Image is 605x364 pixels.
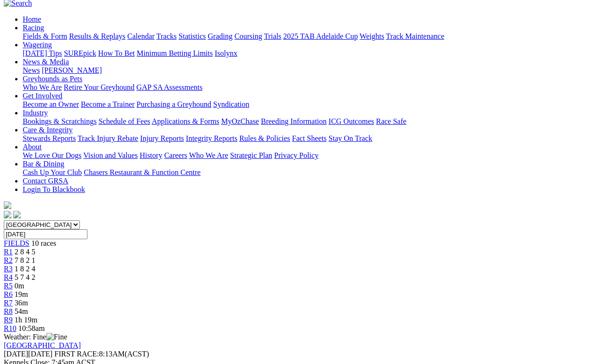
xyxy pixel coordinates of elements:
[23,66,40,74] a: News
[23,134,76,142] a: Stewards Reports
[23,49,62,57] a: [DATE] Tips
[78,134,138,142] a: Track Injury Rebate
[261,117,327,125] a: Breeding Information
[23,126,73,134] a: Care & Integrity
[23,15,41,23] a: Home
[23,168,601,177] div: Bar & Dining
[15,248,35,256] span: 2 8 4 5
[84,168,200,176] a: Chasers Restaurant & Function Centre
[23,83,601,92] div: Greyhounds as Pets
[23,117,96,125] a: Bookings & Scratchings
[221,117,259,125] a: MyOzChase
[213,100,249,108] a: Syndication
[69,32,125,40] a: Results & Replays
[127,32,155,40] a: Calendar
[15,307,28,315] span: 54m
[15,256,35,264] span: 7 8 2 1
[4,229,87,239] input: Select date
[328,117,374,125] a: ICG Outcomes
[4,341,81,349] a: [GEOGRAPHIC_DATA]
[234,32,262,40] a: Coursing
[23,160,64,168] a: Bar & Dining
[152,117,219,125] a: Applications & Forms
[4,282,13,290] a: R5
[23,143,42,151] a: About
[189,151,228,159] a: Who We Are
[23,134,601,143] div: Care & Integrity
[23,100,79,108] a: Become an Owner
[4,290,13,298] a: R6
[23,58,69,66] a: News & Media
[23,100,601,109] div: Get Involved
[23,117,601,126] div: Industry
[15,290,28,298] span: 19m
[15,265,35,273] span: 1 8 2 4
[15,316,37,324] span: 1h 19m
[4,350,28,358] span: [DATE]
[4,333,67,341] span: Weather: Fine
[23,75,82,83] a: Greyhounds as Pets
[4,265,13,273] span: R3
[83,151,138,159] a: Vision and Values
[186,134,237,142] a: Integrity Reports
[137,49,213,57] a: Minimum Betting Limits
[23,32,67,40] a: Fields & Form
[179,32,206,40] a: Statistics
[239,134,290,142] a: Rules & Policies
[31,239,56,247] span: 10 races
[15,282,24,290] span: 0m
[23,185,85,193] a: Login To Blackbook
[23,92,62,100] a: Get Involved
[23,66,601,75] div: News & Media
[4,316,13,324] a: R9
[81,100,135,108] a: Become a Trainer
[4,350,52,358] span: [DATE]
[208,32,233,40] a: Grading
[215,49,237,57] a: Isolynx
[292,134,327,142] a: Fact Sheets
[13,211,21,218] img: twitter.svg
[4,307,13,315] span: R8
[4,239,29,247] a: FIELDS
[4,211,11,218] img: facebook.svg
[54,350,99,358] span: FIRST RACE:
[23,32,601,41] div: Racing
[46,333,67,341] img: Fine
[64,49,96,57] a: SUREpick
[140,134,184,142] a: Injury Reports
[376,117,406,125] a: Race Safe
[4,256,13,264] span: R2
[4,248,13,256] a: R1
[4,324,17,332] a: R10
[23,24,44,32] a: Racing
[23,151,81,159] a: We Love Our Dogs
[98,117,150,125] a: Schedule of Fees
[42,66,102,74] a: [PERSON_NAME]
[164,151,187,159] a: Careers
[283,32,358,40] a: 2025 TAB Adelaide Cup
[264,32,281,40] a: Trials
[328,134,372,142] a: Stay On Track
[156,32,177,40] a: Tracks
[23,151,601,160] div: About
[4,201,11,209] img: logo-grsa-white.png
[360,32,384,40] a: Weights
[18,324,45,332] span: 10:58am
[274,151,319,159] a: Privacy Policy
[23,168,82,176] a: Cash Up Your Club
[137,83,203,91] a: GAP SA Assessments
[98,49,135,57] a: How To Bet
[15,299,28,307] span: 36m
[23,83,62,91] a: Who We Are
[137,100,211,108] a: Purchasing a Greyhound
[4,299,13,307] a: R7
[230,151,272,159] a: Strategic Plan
[139,151,162,159] a: History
